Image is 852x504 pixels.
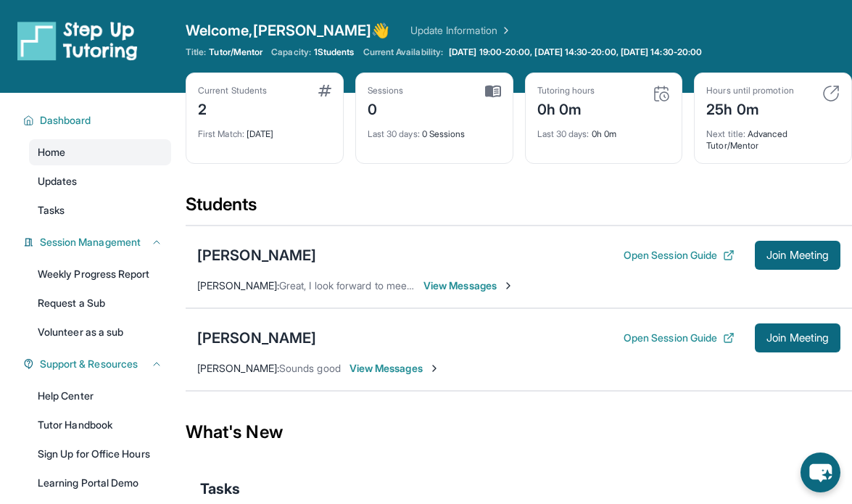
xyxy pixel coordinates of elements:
[34,235,162,249] button: Session Management
[198,96,267,120] div: 2
[485,85,501,98] img: card
[822,85,840,102] img: card
[279,362,341,374] span: Sounds good
[368,96,404,120] div: 0
[29,319,171,345] a: Volunteer as a sub
[368,128,420,139] span: Last 30 days :
[198,120,331,140] div: [DATE]
[314,46,355,58] span: 1 Students
[38,145,65,160] span: Home
[363,46,443,58] span: Current Availability:
[198,128,244,139] span: First Match :
[766,334,829,342] span: Join Meeting
[624,331,735,345] button: Open Session Guide
[17,20,138,61] img: logo
[429,363,440,374] img: Chevron-Right
[209,46,262,58] span: Tutor/Mentor
[197,279,279,292] span: [PERSON_NAME] :
[197,362,279,374] span: [PERSON_NAME] :
[38,203,65,218] span: Tasks
[755,323,840,352] button: Join Meeting
[423,278,514,293] span: View Messages
[29,290,171,316] a: Request a Sub
[449,46,702,58] span: [DATE] 19:00-20:00, [DATE] 14:30-20:00, [DATE] 14:30-20:00
[706,96,793,120] div: 25h 0m
[29,470,171,496] a: Learning Portal Demo
[40,235,141,249] span: Session Management
[40,113,91,128] span: Dashboard
[706,128,745,139] span: Next title :
[653,85,670,102] img: card
[368,85,404,96] div: Sessions
[186,400,852,464] div: What's New
[34,357,162,371] button: Support & Resources
[368,120,501,140] div: 0 Sessions
[29,139,171,165] a: Home
[446,46,705,58] a: [DATE] 19:00-20:00, [DATE] 14:30-20:00, [DATE] 14:30-20:00
[410,23,512,38] a: Update Information
[318,85,331,96] img: card
[29,261,171,287] a: Weekly Progress Report
[755,241,840,270] button: Join Meeting
[537,120,671,140] div: 0h 0m
[537,96,595,120] div: 0h 0m
[350,361,440,376] span: View Messages
[186,46,206,58] span: Title:
[279,279,481,292] span: Great, I look forward to meeting both of you!
[537,128,590,139] span: Last 30 days :
[34,113,162,128] button: Dashboard
[801,453,840,492] button: chat-button
[40,357,138,371] span: Support & Resources
[198,85,267,96] div: Current Students
[766,251,829,260] span: Join Meeting
[29,412,171,438] a: Tutor Handbook
[38,174,78,189] span: Updates
[537,85,595,96] div: Tutoring hours
[197,245,316,265] div: [PERSON_NAME]
[197,328,316,348] div: [PERSON_NAME]
[624,248,735,263] button: Open Session Guide
[29,441,171,467] a: Sign Up for Office Hours
[502,280,514,292] img: Chevron-Right
[186,193,852,225] div: Students
[706,120,840,152] div: Advanced Tutor/Mentor
[706,85,793,96] div: Hours until promotion
[271,46,311,58] span: Capacity:
[200,479,240,499] span: Tasks
[497,23,512,38] img: Chevron Right
[29,197,171,223] a: Tasks
[29,168,171,194] a: Updates
[29,383,171,409] a: Help Center
[186,20,390,41] span: Welcome, [PERSON_NAME] 👋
